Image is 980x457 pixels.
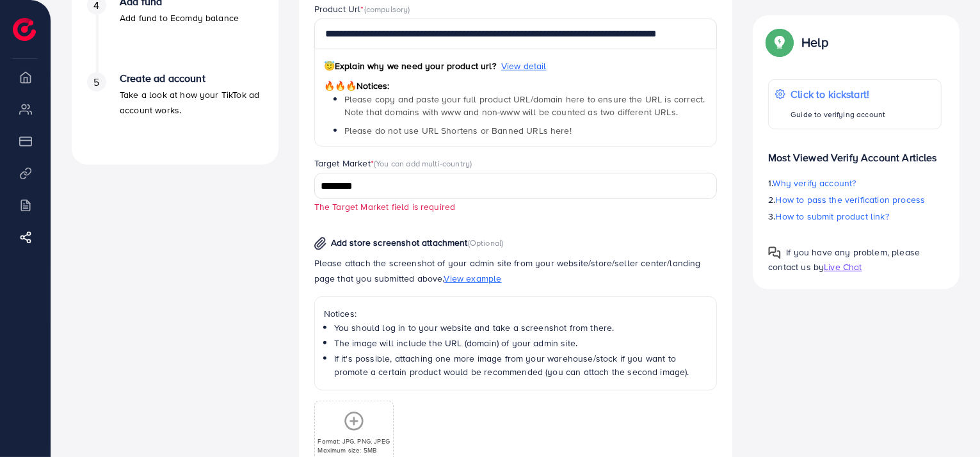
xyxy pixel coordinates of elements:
li: Create ad account [72,72,278,149]
div: Search for option [314,173,718,199]
span: View example [444,272,502,285]
li: You should log in to your website and take a screenshot from there. [334,321,708,334]
img: Popup guide [768,246,781,259]
span: Live Chat [824,261,862,273]
span: How to pass the verification process [776,193,926,206]
label: Target Market [314,157,472,170]
small: The Target Market field is required [314,200,456,212]
p: Format: JPG, PNG, JPEG [317,437,390,445]
span: Please copy and paste your full product URL/domain here to ensure the URL is correct. Note that d... [344,93,705,118]
span: View detail [501,60,547,72]
span: How to submit product link? [776,210,889,223]
li: If it's possible, attaching one more image from your warehouse/stock if you want to promote a cer... [334,352,708,378]
li: The image will include the URL (domain) of your admin site. [334,337,708,349]
span: Notices: [324,79,390,92]
span: (Optional) [468,237,504,248]
img: logo [13,18,36,41]
span: 😇 [324,60,335,72]
span: If you have any problem, please contact us by [768,246,920,273]
p: Take a look at how your TikTok ad account works. [120,87,263,118]
span: (You can add multi-country) [374,157,472,169]
span: (compulsory) [364,3,410,15]
span: Add store screenshot attachment [331,236,468,249]
p: Click to kickstart! [791,86,885,102]
p: Help [801,35,828,50]
p: Maximum size: 5MB [317,445,390,454]
p: Please attach the screenshot of your admin site from your website/store/seller center/landing pag... [314,255,718,286]
p: Notices: [324,306,708,321]
span: 🔥🔥🔥 [324,79,357,92]
p: Most Viewed Verify Account Articles [768,140,942,165]
span: Please do not use URL Shortens or Banned URLs here! [344,124,572,137]
span: Why verify account? [773,177,856,189]
img: Popup guide [768,31,791,54]
iframe: Chat [926,399,970,447]
span: Explain why we need your product url? [324,60,496,72]
input: Search for option [316,177,701,196]
span: 5 [93,75,99,90]
p: Guide to verifying account [791,107,885,122]
label: Product Url [314,3,410,15]
p: Add fund to Ecomdy balance [120,10,239,26]
p: 1. [768,175,942,191]
p: 2. [768,192,942,207]
img: img [314,237,326,250]
p: 3. [768,209,942,224]
h4: Create ad account [120,72,263,84]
